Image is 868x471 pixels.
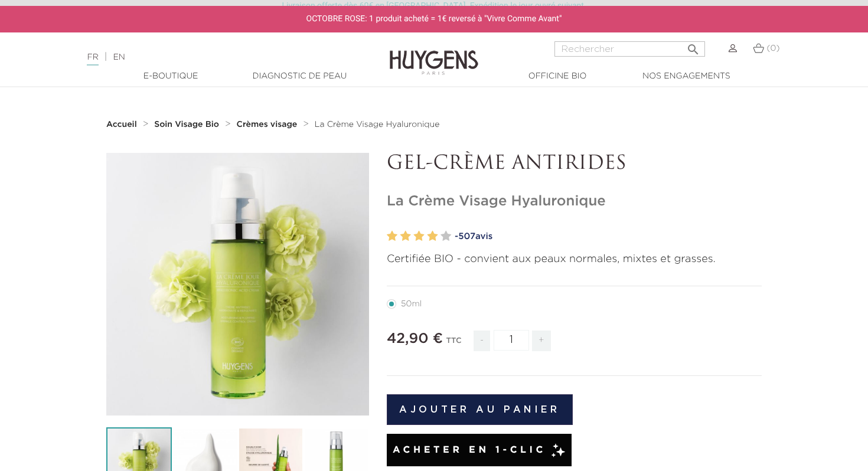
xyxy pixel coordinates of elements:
span: La Crème Visage Hyaluronique [315,120,440,129]
button: Ajouter au panier [387,394,573,425]
span: 42,90 € [387,332,443,346]
p: GEL-CRÈME ANTIRIDES [387,153,762,175]
a: FR [87,53,98,66]
input: Quantité [494,330,529,351]
a: Crèmes visage [237,120,300,129]
a: Diagnostic de peau [240,70,358,83]
button:  [683,38,704,54]
input: Rechercher [554,41,705,57]
a: Accueil [106,120,139,129]
div: TTC [446,328,462,360]
a: Nos engagements [627,70,745,83]
span: (0) [766,44,779,53]
strong: Crèmes visage [237,120,298,129]
span: 507 [458,232,475,241]
a: E-Boutique [112,70,230,83]
strong: Accueil [106,120,137,129]
label: 3 [414,228,425,245]
img: Huygens [390,31,478,77]
span: - [474,331,490,351]
label: 50ml [387,299,436,309]
div: | [81,50,353,64]
a: EN [113,53,125,61]
label: 2 [400,228,411,245]
label: 5 [440,228,451,245]
span: + [532,331,551,351]
h1: La Crème Visage Hyaluronique [387,193,762,210]
label: 1 [387,228,397,245]
p: Certifiée BIO - convient aux peaux normales, mixtes et grasses. [387,251,762,267]
a: Soin Visage Bio [154,120,222,129]
strong: Soin Visage Bio [154,120,219,129]
label: 4 [427,228,438,245]
a: Officine Bio [498,70,616,83]
a: -507avis [455,228,762,246]
a: La Crème Visage Hyaluronique [315,120,440,129]
i:  [686,39,700,53]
